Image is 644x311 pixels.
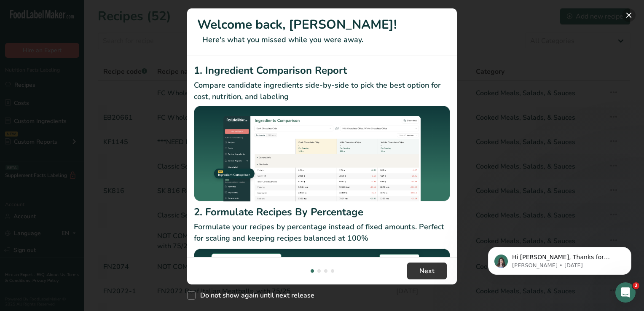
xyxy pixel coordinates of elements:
[194,63,450,78] h2: 1. Ingredient Comparison Report
[197,15,447,34] h1: Welcome back, [PERSON_NAME]!
[633,282,639,289] span: 2
[194,106,450,201] img: Ingredient Comparison Report
[615,282,636,303] iframe: Intercom live chat
[194,221,450,244] p: Formulate your recipes by percentage instead of fixed amounts. Perfect for scaling and keeping re...
[196,291,314,300] span: Do not show again until next release
[419,266,435,276] span: Next
[194,80,450,102] p: Compare candidate ingredients side-by-side to pick the best option for cost, nutrition, and labeling
[197,34,447,46] p: Here's what you missed while you were away.
[475,229,644,288] iframe: Intercom notifications message
[407,263,447,279] button: Next
[194,204,450,220] h2: 2. Formulate Recipes By Percentage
